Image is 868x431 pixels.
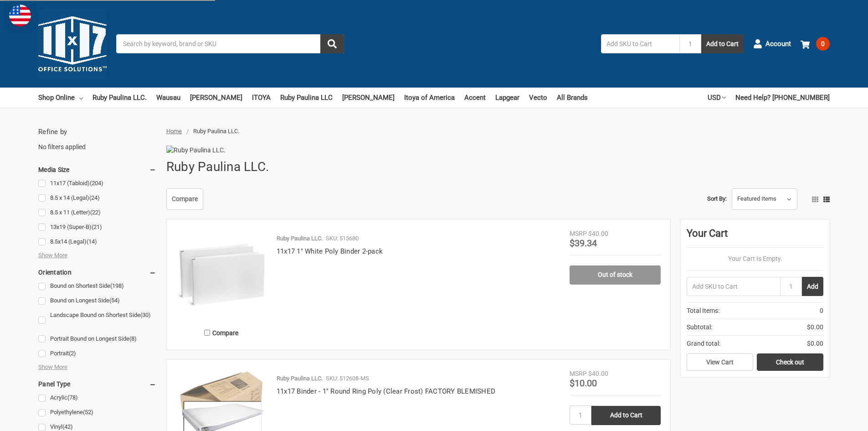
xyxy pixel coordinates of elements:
[190,88,242,108] a: [PERSON_NAME]
[89,194,100,201] span: (24)
[557,88,588,108] a: All Brands
[69,350,76,357] span: (2)
[687,226,823,248] div: Your Cart
[110,282,124,289] span: (198)
[570,369,587,379] div: MSRP
[116,34,344,53] input: Search by keyword, brand or SKU
[601,34,679,53] input: Add SKU to Cart
[87,238,97,245] span: (14)
[591,406,661,425] input: Add to Cart
[807,339,823,348] span: $0.00
[38,251,67,260] span: Show More
[38,392,156,404] a: Acrylic
[570,229,587,239] div: MSRP
[38,280,156,292] a: Bound on Shortest Side
[38,221,156,234] a: 13x19 (Super-B)
[176,229,267,320] img: 11x17 1" White Poly Binder 2-pack
[129,335,137,342] span: (8)
[156,88,180,108] a: Wausau
[707,192,727,206] label: Sort By:
[9,5,31,26] img: duty and tax information for United States
[166,188,203,210] a: Compare
[90,209,101,216] span: (22)
[90,180,103,187] span: (204)
[38,164,156,175] h5: Media Size
[38,295,156,307] a: Bound on Longest Side
[166,128,182,135] a: Home
[38,127,156,151] div: No filters applied
[753,32,791,56] a: Account
[588,370,608,377] span: $40.00
[820,306,823,316] span: 0
[38,309,156,330] a: Landscape Bound on Shortest Side
[38,88,83,108] a: Shop Online
[687,339,720,348] span: Grand total:
[588,230,608,237] span: $40.00
[342,88,395,108] a: [PERSON_NAME]
[701,34,744,53] button: Add to Cart
[38,333,156,345] a: Portrait Bound on Longest Side
[570,378,597,389] span: $10.00
[140,312,151,318] span: (30)
[687,353,753,371] a: View Cart
[38,236,156,248] a: 8.5x14 (Legal)
[326,374,369,383] p: SKU: 512608-MS
[38,192,156,204] a: 8.5 x 14 (Legal)
[204,330,210,336] input: Compare
[687,322,712,332] span: Subtotal:
[67,394,78,401] span: (78)
[280,88,333,108] a: Ruby Paulina LLC
[326,234,359,243] p: SKU: 515680
[687,254,823,264] p: Your Cart Is Empty.
[529,88,547,108] a: Vecto
[570,265,661,285] a: Out of stock
[38,127,156,137] h5: Refine by
[62,423,73,430] span: (42)
[404,88,455,108] a: Itoya of America
[495,88,519,108] a: Lapgear
[38,379,156,389] h5: Panel Type
[38,267,156,278] h5: Orientation
[166,145,253,155] img: Ruby Paulina LLC.
[38,363,67,372] span: Show More
[176,325,267,340] label: Compare
[38,10,107,78] img: 11x17.com
[802,277,823,296] button: Add
[109,297,120,304] span: (54)
[252,88,271,108] a: ITOYA
[277,387,495,395] a: 11x17 Binder - 1" Round Ring Poly (Clear Frost) FACTORY BLEMISHED
[687,306,719,316] span: Total Items:
[166,155,269,179] h1: Ruby Paulina LLC.
[277,247,383,255] a: 11x17 1" White Poly Binder 2-pack
[38,348,156,360] a: Portrait
[801,32,830,56] a: 0
[765,39,791,49] span: Account
[687,277,780,296] input: Add SKU to Cart
[277,234,323,243] p: Ruby Paulina LLC.
[464,88,486,108] a: Accent
[277,374,323,383] p: Ruby Paulina LLC.
[570,238,597,249] span: $39.34
[38,207,156,219] a: 8.5 x 11 (Letter)
[735,88,830,108] a: Need Help? [PHONE_NUMBER]
[708,88,726,108] a: USD
[38,177,156,190] a: 11x17 (Tabloid)
[92,88,147,108] a: Ruby Paulina LLC.
[38,406,156,419] a: Polyethylene
[757,353,823,371] a: Check out
[793,406,868,431] iframe: Google Customer Reviews
[193,128,239,135] span: Ruby Paulina LLC.
[816,37,830,51] span: 0
[92,223,102,230] span: (21)
[807,322,823,332] span: $0.00
[83,409,93,415] span: (52)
